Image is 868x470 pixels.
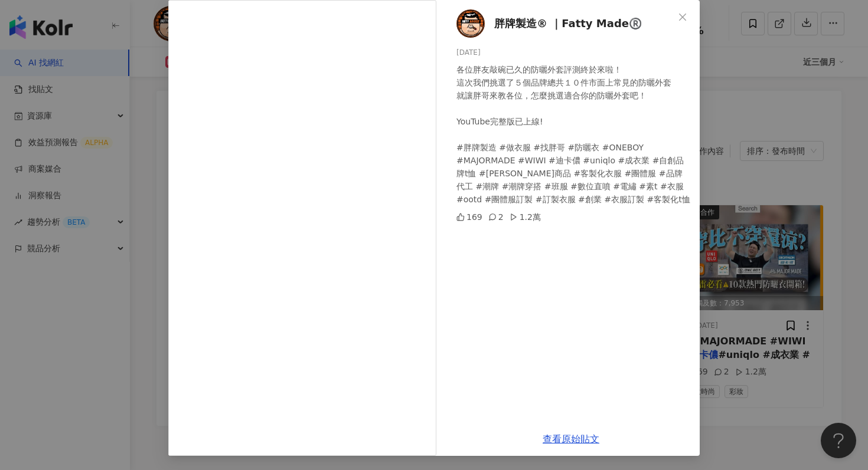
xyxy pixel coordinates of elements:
[494,15,642,32] span: 胖牌製造® ｜Fatty Made®️
[671,5,694,29] button: Close
[456,211,482,224] div: 169
[543,433,599,445] a: 查看原始貼文
[678,12,687,22] span: close
[510,211,541,224] div: 1.2萬
[456,9,674,38] a: KOL Avatar胖牌製造® ｜Fatty Made®️
[456,63,690,206] div: 各位胖友敲碗已久的防曬外套評測終於來啦！ 這次我們挑選了５個品牌總共１０件市面上常見的防曬外套 就讓胖哥來教各位，怎麼挑選適合你的防曬外套吧！ YouTube完整版已上線! #胖牌製造 #做衣服...
[456,9,485,38] img: KOL Avatar
[456,47,690,58] div: [DATE]
[488,211,504,224] div: 2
